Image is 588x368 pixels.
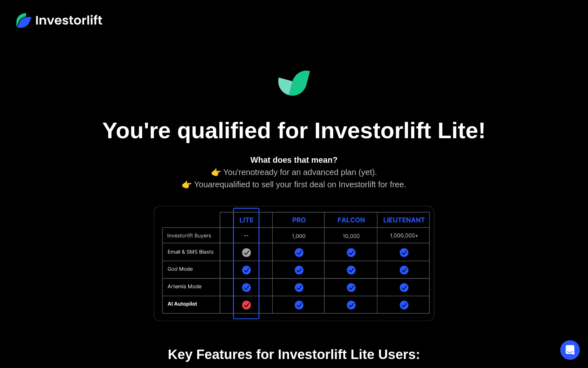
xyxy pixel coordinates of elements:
[278,70,310,96] img: Investorlift Dashboard
[118,154,470,191] div: 👉 You're ready for an advanced plan (yet). 👉 You qualified to sell your first deal on Investorlif...
[168,347,420,362] strong: Key Features for Investorlift Lite Users:
[90,117,498,144] h1: You're qualified for Investorlift Lite!
[250,155,337,164] strong: What does that mean?
[208,180,220,189] em: are
[560,340,580,360] div: Open Intercom Messenger
[246,168,257,177] em: not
